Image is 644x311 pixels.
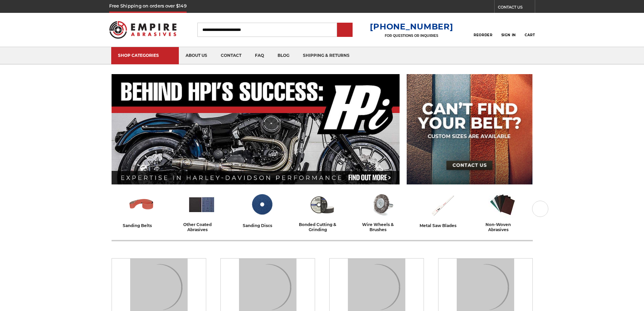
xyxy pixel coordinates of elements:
[179,47,214,64] a: about us
[118,53,172,58] div: SHOP CATEGORIES
[428,191,456,219] img: Metal Saw Blades
[109,17,177,43] img: Empire Abrasives
[407,74,532,184] img: promo banner for custom belts.
[370,22,453,31] a: [PHONE_NUMBER]
[474,22,492,37] a: Reorder
[532,201,548,217] button: Next
[525,22,535,37] a: Cart
[501,33,516,37] span: Sign In
[498,3,535,13] a: CONTACT US
[248,191,276,219] img: Sanding Discs
[114,191,169,229] a: sanding belts
[296,47,356,64] a: shipping & returns
[338,23,352,37] input: Submit
[248,47,271,64] a: faq
[475,222,530,232] div: non-woven abrasives
[235,191,289,229] a: sanding discs
[112,74,400,184] img: Banner for an interview featuring Horsepower Inc who makes Harley performance upgrades featured o...
[295,191,350,232] a: bonded cutting & grinding
[308,191,336,219] img: Bonded Cutting & Grinding
[174,191,229,232] a: other coated abrasives
[415,191,470,229] a: metal saw blades
[271,47,296,64] a: blog
[525,33,535,37] span: Cart
[295,222,350,232] div: bonded cutting & grinding
[243,222,281,229] div: sanding discs
[370,34,453,38] p: FOR QUESTIONS OR INQUIRIES
[355,191,410,232] a: wire wheels & brushes
[214,47,248,64] a: contact
[188,191,216,219] img: Other Coated Abrasives
[368,191,396,219] img: Wire Wheels & Brushes
[123,222,161,229] div: sanding belts
[355,222,410,232] div: wire wheels & brushes
[474,33,492,37] span: Reorder
[488,191,517,219] img: Non-woven Abrasives
[127,191,156,219] img: Sanding Belts
[174,222,229,232] div: other coated abrasives
[420,222,465,229] div: metal saw blades
[475,191,530,232] a: non-woven abrasives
